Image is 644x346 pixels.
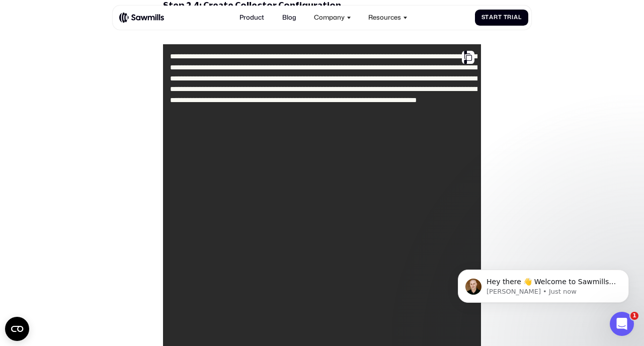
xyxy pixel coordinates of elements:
a: Blog [277,9,301,27]
span: r [507,14,512,21]
a: StartTrial [475,10,528,26]
iframe: Intercom live chat [610,312,634,336]
span: Hey there 👋 Welcome to Sawmills. The smart telemetry management platform that solves cost, qualit... [44,29,173,87]
span: 1 [630,312,638,320]
a: Product [235,9,269,27]
span: T [504,14,508,21]
span: l [518,14,522,21]
span: a [489,14,494,21]
div: Resources [364,9,413,27]
div: Company [314,14,345,21]
span: t [498,14,502,21]
span: i [512,14,514,21]
button: Open CMP widget [5,317,29,341]
p: Message from Winston, sent Just now [44,39,174,48]
span: a [514,14,518,21]
span: r [494,14,498,21]
div: Resources [368,14,401,21]
span: t [485,14,489,21]
span: S [481,14,486,21]
iframe: Intercom notifications message [443,248,644,319]
div: Company [309,9,356,27]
